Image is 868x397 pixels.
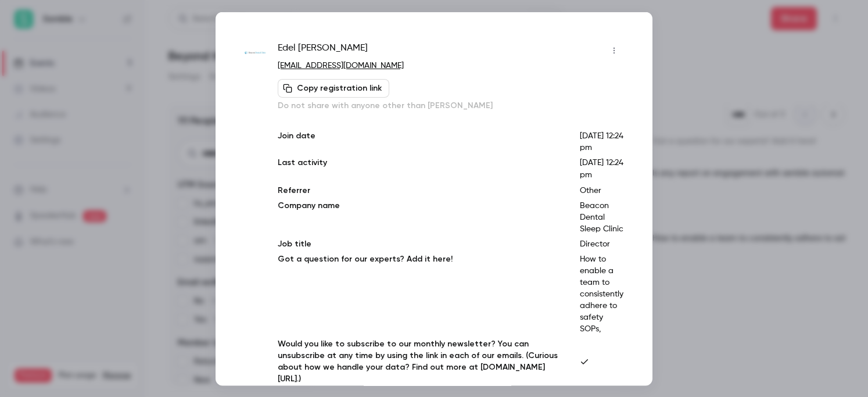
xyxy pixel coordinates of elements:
p: Would you like to subscribe to our monthly newsletter? You can unsubscribe at any time by using t... [278,338,561,384]
img: beacondental.ie [245,42,266,63]
p: Director [580,238,623,249]
span: [DATE] 12:24 pm [580,158,623,178]
p: Beacon Dental Sleep Clinic [580,199,623,234]
p: [DATE] 12:24 pm [580,130,623,153]
button: Copy registration link [278,78,389,97]
p: Referrer [278,184,561,196]
span: Edel [PERSON_NAME] [278,41,368,59]
a: [EMAIL_ADDRESS][DOMAIN_NAME] [278,61,404,69]
p: Join date [278,130,561,153]
p: Other [580,184,623,196]
p: Company name [278,199,561,234]
p: Job title [278,238,561,249]
p: Last activity [278,156,561,181]
p: How to enable a team to consistently adhere to safety SOPs, [580,253,623,334]
p: Got a question for our experts? Add it here! [278,253,561,334]
p: Do not share with anyone other than [PERSON_NAME] [278,99,623,111]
